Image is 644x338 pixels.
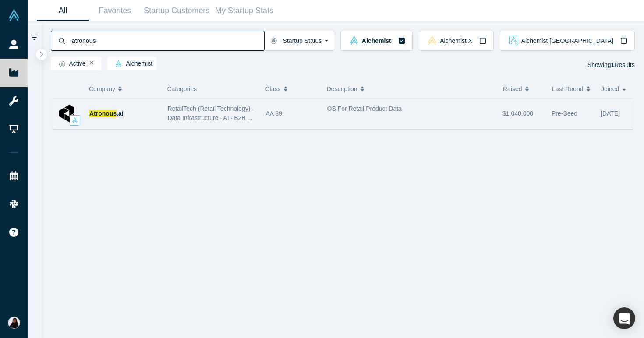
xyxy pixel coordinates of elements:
button: Startup Status [264,31,335,51]
span: Class [265,80,281,98]
img: Startup status [59,60,65,67]
button: alchemist_aj Vault LogoAlchemist [GEOGRAPHIC_DATA] [500,31,635,51]
img: Atronous.ai's Logo [57,104,76,123]
span: Alchemist [362,38,391,44]
span: .ai [117,110,124,117]
span: Description [327,80,357,98]
span: Categories [167,85,197,92]
input: Search by company name, class, customer, one-liner or category [71,30,264,51]
strong: 1 [611,61,615,68]
button: Description [327,80,494,98]
img: alchemist_aj Vault Logo [509,36,518,45]
img: alchemist Vault Logo [350,36,359,45]
a: Startup Customers [141,0,212,21]
button: Raised [503,80,543,98]
button: Last Round [552,80,592,98]
span: Company [89,80,115,98]
span: $1,040,000 [502,110,533,117]
button: Class [265,80,313,98]
span: Atronous [89,110,117,117]
span: Active [55,60,86,67]
span: Alchemist [111,60,152,67]
span: Raised [503,80,522,98]
a: All [37,0,89,21]
button: Remove Filter [90,60,94,66]
img: Alchemist Vault Logo [8,9,20,21]
span: OS For Retail Product Data [327,105,402,112]
span: [DATE] [601,110,620,117]
button: alchemist Vault LogoAlchemist [340,31,412,51]
img: alchemist Vault Logo [115,60,122,67]
span: Pre-Seed [552,110,577,117]
button: Company [89,80,153,98]
span: Joined [601,80,619,98]
span: RetailTech (Retail Technology) · Data Infrastructure · AI · B2B ... [168,105,254,121]
a: My Startup Stats [212,0,276,21]
a: Favorites [89,0,141,21]
div: AA 39 [266,99,318,129]
img: Jayashree Dutta's Account [8,317,20,329]
img: alchemistx Vault Logo [428,36,437,45]
span: Alchemist [GEOGRAPHIC_DATA] [521,38,613,44]
img: alchemist Vault Logo [72,117,78,123]
img: Startup status [270,37,277,44]
span: Alchemist X [440,38,472,44]
span: Showing Results [587,61,635,68]
button: Joined [601,80,629,98]
button: alchemistx Vault LogoAlchemist X [419,31,494,51]
span: Last Round [552,80,584,98]
a: Atronous.ai [89,110,124,117]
